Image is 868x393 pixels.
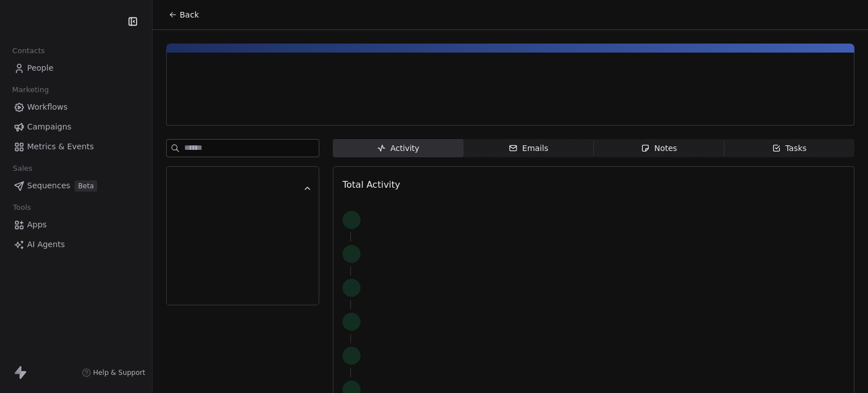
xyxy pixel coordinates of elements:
[8,160,37,177] span: Sales
[27,141,94,153] span: Metrics & Events
[27,239,65,251] span: AI Agents
[9,235,143,254] a: AI Agents
[9,98,143,116] a: Workflows
[641,142,677,154] div: Notes
[342,179,400,190] span: Total Activity
[9,59,143,77] a: People
[27,180,70,192] span: Sequences
[27,219,47,231] span: Apps
[9,137,143,156] a: Metrics & Events
[162,5,206,25] button: Back
[27,121,71,133] span: Campaigns
[93,368,145,377] span: Help & Support
[772,142,807,154] div: Tasks
[7,81,54,98] span: Marketing
[9,118,143,136] a: Campaigns
[509,142,548,154] div: Emails
[9,215,143,234] a: Apps
[8,199,36,216] span: Tools
[75,180,97,192] span: Beta
[7,42,50,59] span: Contacts
[82,368,145,377] a: Help & Support
[180,9,199,20] span: Back
[27,101,68,113] span: Workflows
[27,62,54,74] span: People
[9,176,143,195] a: SequencesBeta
